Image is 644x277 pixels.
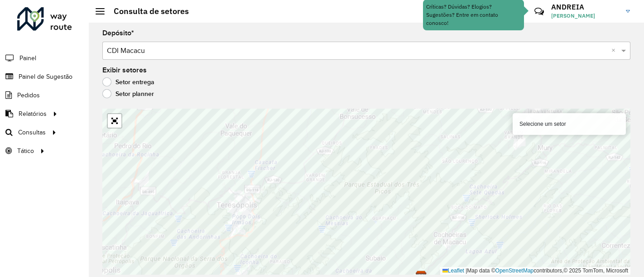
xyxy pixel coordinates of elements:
span: Consultas [18,128,46,137]
span: Relatórios [19,109,47,119]
a: Leaflet [442,267,464,274]
span: | [466,267,467,274]
a: Abrir mapa em tela cheia [108,114,121,128]
label: Setor planner [102,89,154,98]
div: Selecione um setor [513,113,626,135]
a: OpenStreetMap [495,267,534,274]
h3: ANDREIA [551,3,619,11]
span: [PERSON_NAME] [551,12,619,20]
span: Painel [19,53,36,63]
label: Setor entrega [102,77,154,86]
span: Tático [17,146,34,156]
div: Map data © contributors,© 2025 TomTom, Microsoft [440,267,630,275]
label: Depósito [102,28,134,38]
h2: Consulta de setores [105,6,189,16]
label: Exibir setores [102,65,147,76]
span: Painel de Sugestão [19,72,72,81]
span: Clear all [611,45,619,56]
span: Pedidos [17,91,40,100]
a: Contato Rápido [529,2,549,21]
